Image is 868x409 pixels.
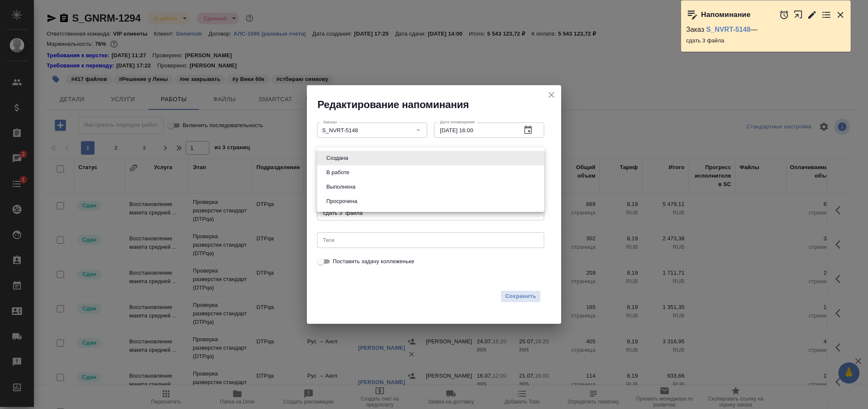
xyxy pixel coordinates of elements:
[324,168,352,177] button: В работе
[324,153,351,163] button: Создана
[701,11,751,19] p: Напоминание
[793,6,803,24] button: Открыть в новой вкладке
[821,10,832,20] button: Перейти в todo
[706,26,751,33] a: S_NVRT-5148
[686,25,846,34] p: Заказ —
[835,10,846,20] button: Закрыть
[807,10,817,20] button: Редактировать
[686,36,846,45] p: сдать 3 файла
[779,10,789,20] button: Отложить
[324,197,360,206] button: Просрочена
[324,182,358,192] button: Выполнена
